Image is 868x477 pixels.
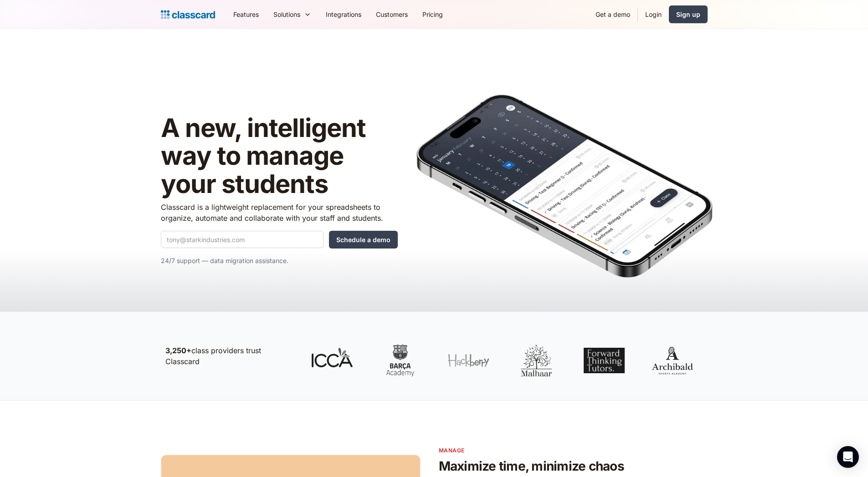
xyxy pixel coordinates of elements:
[266,4,318,25] div: Solutions
[161,8,215,21] a: Logo
[161,202,398,223] p: Classcard is a lightweight replacement for your spreadsheets to organize, automate and collaborat...
[369,4,415,25] a: Customers
[318,4,369,25] a: Integrations
[669,5,708,23] a: Sign up
[329,231,398,249] input: Schedule a demo
[165,345,293,367] p: class providers trust Classcard
[676,10,700,19] div: Sign up
[415,4,450,25] a: Pricing
[165,346,191,355] strong: 3,250+
[161,255,398,266] p: 24/7 support — data migration assistance.
[439,458,708,474] h2: Maximize time, minimize chaos
[161,114,398,198] h1: A new, intelligent way to manage your students
[439,446,708,455] p: Manage
[273,10,300,19] div: Solutions
[161,231,324,248] input: tony@starkindustries.com
[638,4,669,25] a: Login
[161,231,398,249] form: Quick Demo Form
[588,4,637,25] a: Get a demo
[226,4,266,25] a: Features
[837,446,859,468] div: Open Intercom Messenger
